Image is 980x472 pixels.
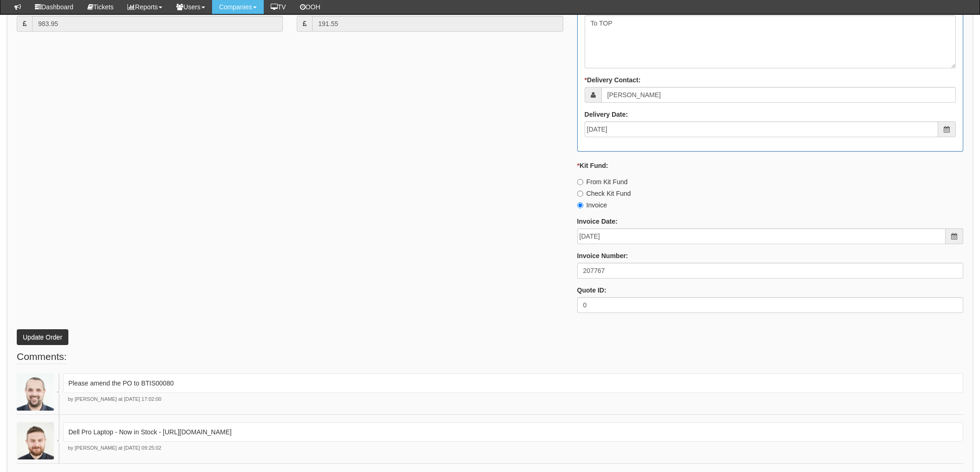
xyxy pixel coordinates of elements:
[17,350,67,364] legend: Comments:
[17,373,54,411] img: James Kaye
[63,445,963,452] p: by [PERSON_NAME] at [DATE] 09:25:02
[577,189,631,198] label: Check Kit Fund
[68,379,958,388] p: Please amend the PO to BTIS00080
[585,110,628,119] label: Delivery Date:
[577,179,583,185] input: From Kit Fund
[577,161,608,170] label: Kit Fund:
[577,202,583,208] input: Invoice
[577,286,607,295] label: Quote ID:
[577,191,583,197] input: Check Kit Fund
[17,422,54,459] img: Brad Guiness
[63,396,963,403] p: by [PERSON_NAME] at [DATE] 17:02:00
[577,200,607,210] label: Invoice
[585,15,956,68] textarea: To TOP
[577,217,618,226] label: Invoice Date:
[577,251,628,260] label: Invoice Number:
[17,329,68,345] button: Update Order
[577,177,628,186] label: From Kit Fund
[585,75,641,85] label: Delivery Contact:
[68,427,958,437] p: Dell Pro Laptop - Now in Stock - [URL][DOMAIN_NAME]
